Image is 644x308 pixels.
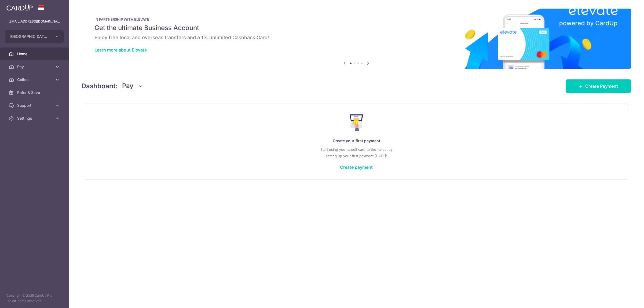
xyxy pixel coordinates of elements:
[96,146,617,159] p: Start using your credit card to the fullest by setting up your first payment [DATE]!
[82,9,631,69] img: Renovation banner
[10,34,49,39] span: [GEOGRAPHIC_DATA] ([GEOGRAPHIC_DATA]) Pte. Ltd.
[6,4,33,11] img: CardUp
[94,47,147,53] a: Learn more about Elevate
[17,77,53,82] span: Collect
[17,103,53,108] span: Support
[340,164,373,170] a: Create payment
[82,81,118,91] h4: Dashboard:
[17,90,53,95] span: Refer & Save
[9,19,60,24] p: [EMAIL_ADDRESS][DOMAIN_NAME]
[94,24,618,32] h5: Get the ultimate Business Account
[17,116,53,121] span: Settings
[566,79,631,93] a: Create Payment
[122,81,143,91] button: Pay
[5,30,64,43] button: [GEOGRAPHIC_DATA] ([GEOGRAPHIC_DATA]) Pte. Ltd.
[17,51,53,57] span: Home
[17,64,53,69] span: Pay
[94,17,618,21] p: IN PARTNERSHIP WITH ELEVATE
[96,138,617,144] p: Create your first payment
[94,34,618,41] h6: Enjoy free local and overseas transfers and a 1% unlimited Cashback Card!
[585,83,618,89] span: Create Payment
[350,114,363,131] img: Make Payment
[122,81,133,91] span: Pay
